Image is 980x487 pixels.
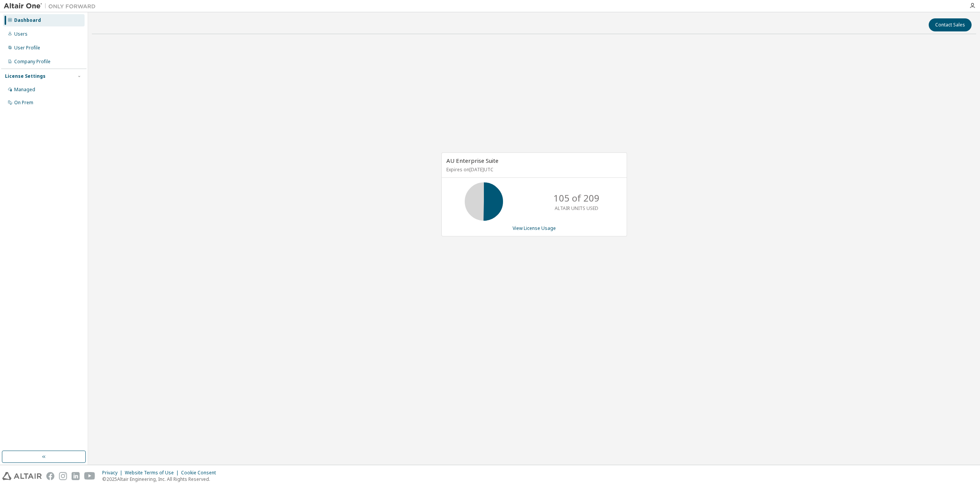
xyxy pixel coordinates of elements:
[102,470,125,476] div: Privacy
[5,73,46,79] div: License Settings
[4,2,100,10] img: Altair One
[14,100,33,106] div: On Prem
[554,192,599,205] p: 105 of 209
[181,470,220,476] div: Cookie Consent
[102,476,220,482] p: © 2025 Altair Engineering, Inc. All Rights Reserved.
[14,17,41,23] div: Dashboard
[84,472,95,480] img: youtube.svg
[14,87,35,93] div: Managed
[59,472,67,480] img: instagram.svg
[46,472,54,480] img: facebook.svg
[125,470,181,476] div: Website Terms of Use
[14,31,28,37] div: Users
[14,59,51,65] div: Company Profile
[555,205,598,212] p: ALTAIR UNITS USED
[14,45,40,51] div: User Profile
[513,225,556,231] a: View License Usage
[72,472,80,480] img: linkedin.svg
[2,472,42,480] img: altair_logo.svg
[446,166,620,173] p: Expires on [DATE] UTC
[446,157,498,164] span: AU Enterprise Suite
[929,18,972,31] button: Contact Sales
